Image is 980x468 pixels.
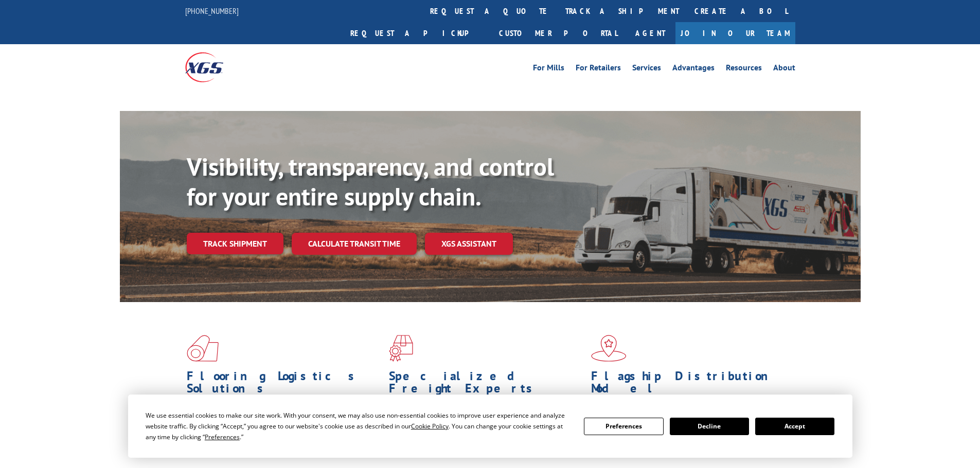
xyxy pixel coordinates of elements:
[411,422,449,430] span: Cookie Policy
[625,22,675,44] a: Agent
[128,395,852,458] div: Cookie Consent Prompt
[672,64,715,75] a: Advantages
[343,22,491,44] a: Request a pickup
[670,418,749,435] button: Decline
[185,6,239,16] a: [PHONE_NUMBER]
[675,22,795,44] a: Join Our Team
[591,335,627,362] img: xgs-icon-flagship-distribution-model-red
[576,64,621,75] a: For Retailers
[187,233,283,254] a: Track shipment
[755,418,834,435] button: Accept
[533,64,564,75] a: For Mills
[584,418,663,435] button: Preferences
[491,22,625,44] a: Customer Portal
[632,64,661,75] a: Services
[591,370,786,400] h1: Flagship Distribution Model
[187,370,381,400] h1: Flooring Logistics Solutions
[146,410,572,442] div: We use essential cookies to make our site work. With your consent, we may also use non-essential ...
[187,335,219,362] img: xgs-icon-total-supply-chain-intelligence-red
[292,233,417,255] a: Calculate transit time
[773,64,795,75] a: About
[726,64,762,75] a: Resources
[425,233,513,255] a: XGS ASSISTANT
[205,433,240,441] span: Preferences
[187,151,554,212] b: Visibility, transparency, and control for your entire supply chain.
[389,335,413,362] img: xgs-icon-focused-on-flooring-red
[389,370,583,400] h1: Specialized Freight Experts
